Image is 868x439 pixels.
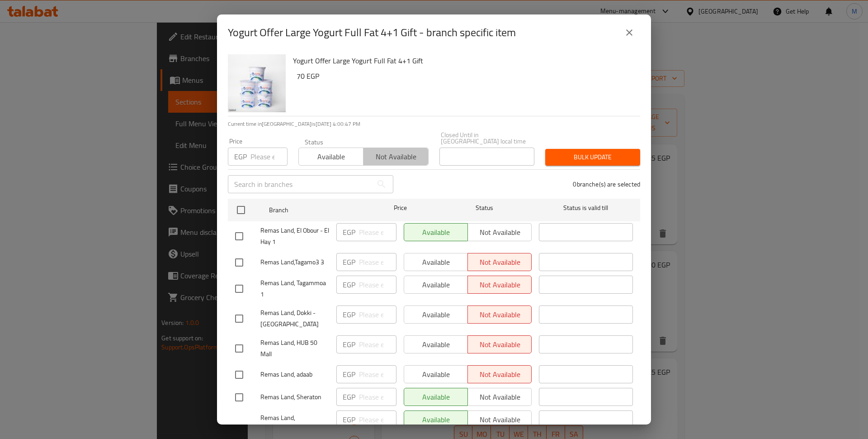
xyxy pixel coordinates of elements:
span: Remas Land, Dokki - [GEOGRAPHIC_DATA] [260,307,329,330]
input: Please enter price [359,276,396,294]
input: Please enter price [359,335,396,353]
p: EGP [343,227,355,238]
input: Please enter price [359,223,396,241]
span: Remas Land, adaab [260,369,329,380]
span: Remas Land, El Obour - El Hay 1 [260,225,329,248]
input: Please enter price [250,148,288,166]
img: Yogurt Offer Large Yogurt Full Fat 4+1 Gift [228,54,286,112]
button: Bulk update [545,149,640,166]
h6: Yogurt Offer Large Yogurt Full Fat 4+1 Gift [293,54,633,67]
input: Please enter price [359,305,396,324]
span: Remas Land, Tagammoa 1 [260,277,329,300]
p: EGP [343,414,355,425]
button: close [618,22,640,43]
input: Search in branches [228,175,373,193]
p: Current time in [GEOGRAPHIC_DATA] is [DATE] 4:00:47 PM [228,120,640,128]
span: Remas Land, Sheraton [260,391,329,403]
span: Status is valid till [539,202,633,214]
span: Bulk update [552,152,633,163]
p: EGP [343,369,355,380]
p: EGP [343,391,355,402]
span: Branch [269,205,363,216]
input: Please enter price [359,388,396,406]
button: Not available [363,148,428,166]
p: EGP [234,151,247,162]
span: Price [370,202,430,214]
h2: Yogurt Offer Large Yogurt Full Fat 4+1 Gift - branch specific item [228,25,516,40]
input: Please enter price [359,253,396,271]
span: Available [302,150,360,163]
p: EGP [343,339,355,350]
h6: 70 EGP [297,70,633,82]
p: 0 branche(s) are selected [573,180,640,189]
span: Remas Land, HUB 50 Mall [260,337,329,360]
p: EGP [343,309,355,320]
button: Available [298,148,363,166]
p: EGP [343,257,355,267]
p: EGP [343,279,355,290]
input: Please enter price [359,410,396,429]
span: Status [438,202,532,214]
span: Remas Land,Tagamo3 3 [260,257,329,268]
input: Please enter price [359,365,396,383]
span: Not available [367,150,425,163]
